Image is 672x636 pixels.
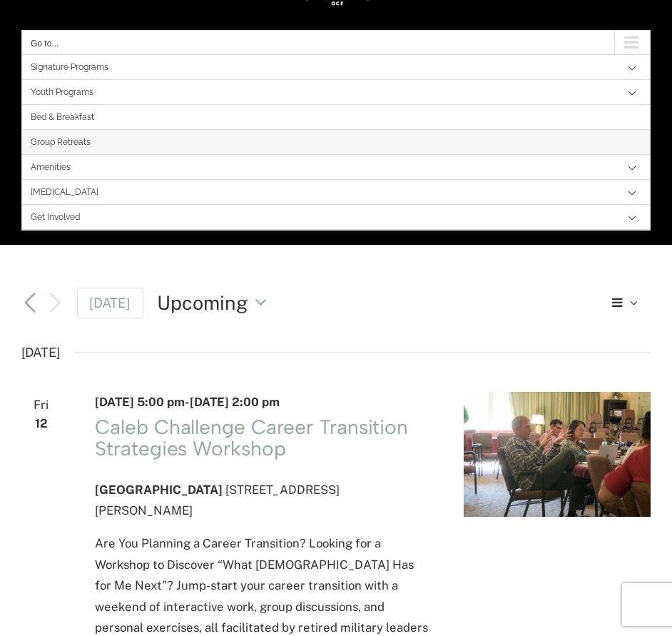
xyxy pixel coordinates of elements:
span: 12 [21,413,61,434]
a: Amenities [22,155,650,180]
button: Next Events [46,291,63,314]
button: Click to toggle datepicker [157,289,275,316]
span: Signature Programs [31,55,108,80]
span: Upcoming [157,291,248,314]
span: [DATE] 5:00 pm [95,395,185,409]
span: [GEOGRAPHIC_DATA] [95,483,223,497]
time: [DATE] [21,341,60,364]
span: [DATE] 2:00 pm [190,395,280,409]
a: Click to select today's date [77,288,144,318]
button: Go to... [21,30,651,55]
span: Go to... [31,39,58,49]
a: Signature Programs [22,55,650,80]
span: [MEDICAL_DATA] [31,180,98,205]
nav: Main Menu Mobile [21,30,651,231]
span: Fri [21,395,61,415]
button: Open submenu of Signature Programs [614,55,650,80]
button: Open submenu of EXSEL [614,180,650,205]
button: Select Calendar View [606,290,651,316]
a: Group Retreats [22,130,650,155]
img: IMG_4664 [464,392,651,517]
button: Open submenu of Youth Programs [614,80,650,105]
span: Group Retreats [31,130,91,155]
a: Bed & Breakfast [22,105,650,130]
span: Youth Programs [31,80,93,105]
a: Previous Events [21,294,39,311]
time: - [95,395,280,409]
a: Get Involved [22,205,650,230]
a: [MEDICAL_DATA] [22,180,650,205]
a: Youth Programs [22,80,650,105]
span: Get Involved [31,205,80,230]
button: Open submenu of Get Involved [614,205,650,230]
span: Bed & Breakfast [31,105,94,130]
span: Amenities [31,155,71,180]
a: Caleb Challenge Career Transition Strategies Workshop [95,415,408,460]
button: Open submenu of Amenities [614,155,650,180]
